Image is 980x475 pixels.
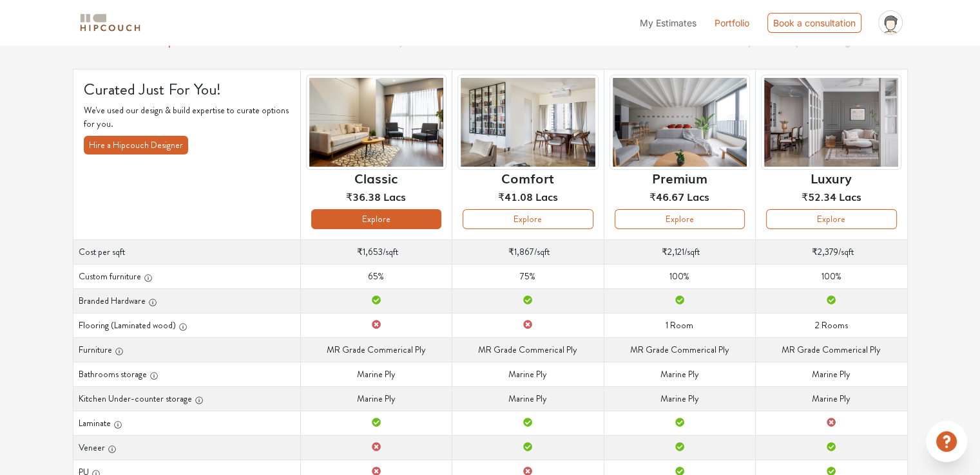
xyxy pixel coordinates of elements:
h6: Premium [652,170,707,185]
td: Marine Ply [300,362,452,386]
img: header-preview [306,75,447,171]
span: ₹46.67 [649,189,684,204]
th: Custom furniture [73,264,300,288]
th: Cost per sqft [73,239,300,264]
td: MR Grade Commerical Ply [452,337,604,362]
span: Lacs [535,189,558,204]
td: 2 Rooms [756,313,907,337]
td: 100% [756,264,907,288]
span: ₹2,379 [812,245,838,258]
td: Marine Ply [604,362,755,386]
th: Furniture [73,337,300,362]
img: header-preview [761,75,901,171]
h6: Comfort [501,170,554,185]
td: 1 Room [604,313,755,337]
span: ₹41.08 [498,189,533,204]
span: ₹1,653 [357,245,383,258]
th: Veneer [73,435,300,460]
td: MR Grade Commerical Ply [756,337,907,362]
td: /sqft [604,239,755,264]
td: /sqft [452,239,604,264]
td: Marine Ply [452,362,604,386]
button: Explore [311,209,441,229]
button: Hire a Hipcouch Designer [84,136,188,154]
img: header-preview [457,75,598,171]
button: Explore [615,209,745,229]
td: MR Grade Commerical Ply [300,337,452,362]
td: Marine Ply [756,362,907,386]
td: Marine Ply [756,386,907,411]
h6: Luxury [811,170,852,185]
th: Kitchen Under-counter storage [73,386,300,411]
h6: Classic [354,170,398,185]
img: logo-horizontal.svg [78,12,142,34]
h4: Curated Just For You! [84,80,290,99]
span: ₹1,867 [508,245,534,258]
span: Lacs [383,189,406,204]
td: Marine Ply [604,386,755,411]
img: header-preview [610,75,750,171]
td: /sqft [300,239,452,264]
span: logo-horizontal.svg [78,8,142,37]
th: Bathrooms storage [73,362,300,386]
td: MR Grade Commerical Ply [604,337,755,362]
span: Lacs [687,189,709,204]
span: My Estimates [640,17,697,28]
button: Explore [463,209,593,229]
p: We've used our design & build expertise to curate options for you. [84,104,290,131]
div: Book a consultation [767,13,861,33]
span: ₹2,121 [662,245,684,258]
td: 75% [452,264,604,288]
td: 65% [300,264,452,288]
td: 100% [604,264,755,288]
a: Portfolio [715,16,749,30]
th: Flooring (Laminated wood) [73,313,300,337]
td: /sqft [756,239,907,264]
button: Explore [766,209,896,229]
span: ₹36.38 [346,189,381,204]
span: Lacs [839,189,861,204]
th: Branded Hardware [73,288,300,313]
td: Marine Ply [300,386,452,411]
span: ₹52.34 [802,189,836,204]
td: Marine Ply [452,386,604,411]
th: Laminate [73,411,300,435]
